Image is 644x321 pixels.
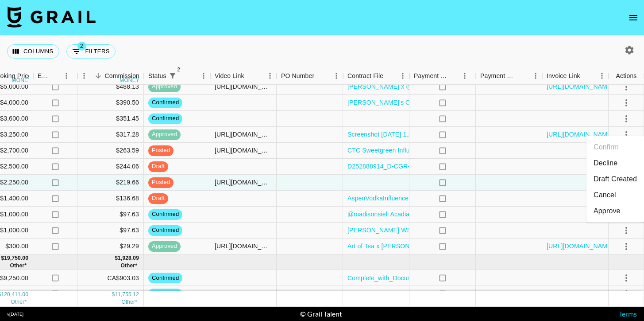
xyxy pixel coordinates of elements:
button: Sort [314,70,327,82]
div: 11,755.12 [115,291,139,299]
div: Payment Sent [409,67,476,85]
div: $ [115,254,118,262]
div: $351.45 [77,111,144,127]
button: select merge strategy [619,239,634,254]
span: CA$ 9,250.00 [10,262,27,269]
a: [PERSON_NAME]'s Collaboration Proposal — LTK Collaborations.pdf [347,98,544,107]
div: $136.68 [77,191,144,207]
button: select merge strategy [619,223,634,238]
div: $219.66 [77,175,144,191]
div: PO Number [277,67,343,85]
span: draft [148,162,168,171]
a: Complete_with_Docusign_Bree_Woolard_x_Cost_o.pdf [347,274,504,282]
div: 120,411.00 [1,291,28,299]
button: Sort [179,70,191,82]
div: Actions [609,67,644,85]
button: Sort [383,70,396,82]
span: confirmed [148,274,182,282]
button: Menu [60,69,73,82]
a: @madisonsieli Acadia x TRUBAR Influencer Agreement Form (1).pdf [347,210,541,219]
div: $ [112,291,115,299]
button: Menu [77,69,91,82]
div: © Grail Talent [300,309,342,318]
a: AspenVodkaInfluencerAgreement.pdf [347,194,452,203]
a: Screenshot [DATE] 1.28.48 PM.png [347,130,447,139]
span: CA$ 18,500.00 [11,299,27,305]
div: Payment Sent [414,67,448,85]
div: https://www.instagram.com/reel/DM8lH-HvQg9/?hl=en [215,242,272,251]
a: D252888914_D-CGR-breewoolard-2025-08.pdf [347,162,481,171]
span: CA$ 1,806.06 [121,299,137,305]
a: [PERSON_NAME] WSV Influencer Partnership Agreement (Mile 0 Fest) (1) (1) (1) (1).pdf [347,226,598,235]
button: Show filters [166,70,179,82]
button: Sort [244,70,257,82]
span: 2 [174,65,183,74]
a: CTC Sweetgreen Influencer Agreement August MOWM Template_Madison Sieli_v1.docx.pdf [347,146,607,155]
div: Payment Sent Date [480,67,517,85]
div: 1,928.09 [118,254,139,262]
a: [PERSON_NAME] x @avocado_bella_Contract (2).pdf [347,82,501,91]
div: Invoice Link [547,67,580,85]
button: select merge strategy [619,127,634,142]
div: $29.29 [77,239,144,254]
button: select merge strategy [619,286,634,301]
div: Video Link [215,67,244,85]
button: Sort [517,70,529,82]
button: select merge strategy [619,95,634,110]
button: Menu [263,69,277,82]
div: https://www.tiktok.com/@madisonsieli/video/7538221680049655053 [215,146,272,155]
a: [URL][DOMAIN_NAME] [547,242,613,251]
div: https://www.instagram.com/reel/DNqViGauxrO/ [215,178,272,187]
button: Menu [458,69,471,82]
div: Commission [104,67,139,85]
span: 2 [77,42,86,51]
div: Video Link [210,67,277,85]
div: $97.63 [77,207,144,223]
div: Status [148,67,166,85]
div: https://www.instagram.com/reel/DNL-G-qyEcb/?hl=en [215,82,272,91]
li: Cancel [586,187,644,203]
div: money [120,78,139,83]
button: Sort [580,70,593,82]
div: Payment Sent Date [476,67,542,85]
button: select merge strategy [619,270,634,286]
button: Menu [197,69,210,82]
span: confirmed [148,290,182,298]
div: Actions [616,67,637,85]
button: Sort [92,70,104,82]
span: approved [148,130,181,139]
div: $ [1,254,4,262]
button: Menu [330,69,343,82]
button: select merge strategy [619,111,634,126]
div: Expenses: Remove Commission? [33,67,77,85]
div: $97.63 [77,223,144,239]
li: Draft Created [586,171,644,187]
div: money [12,78,32,83]
button: Menu [595,69,609,82]
a: Terms [619,309,637,318]
span: posted [148,146,174,155]
span: confirmed [148,210,182,219]
span: CA$ 903.03 [120,262,137,269]
div: $244.06 [77,159,144,175]
span: approved [148,82,181,91]
span: confirmed [148,114,182,123]
button: Menu [396,69,409,82]
span: confirmed [148,98,182,107]
button: Sort [50,70,62,82]
div: 19,750.00 [4,254,28,262]
span: confirmed [148,226,182,235]
div: $585.75 [77,286,144,302]
button: select merge strategy [619,79,634,94]
li: Decline [586,155,644,171]
a: [URL][DOMAIN_NAME] [547,130,613,139]
div: CA$903.03 [77,270,144,286]
div: Status [144,67,210,85]
button: Show filters [66,44,116,59]
div: https://www.tiktok.com/@kaceyaucello/video/7534764819761745166 [215,130,272,139]
div: Contract File [343,67,409,85]
div: 2 active filters [166,70,179,82]
a: Art of Tea x [PERSON_NAME] Sleep Contract - HH (1) (1) (1).pdf [347,242,531,251]
button: open drawer [625,9,642,27]
div: Invoice Link [542,67,609,85]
